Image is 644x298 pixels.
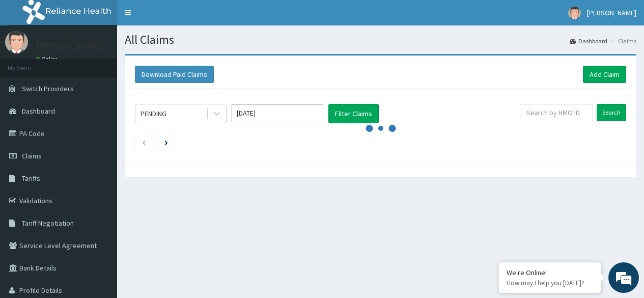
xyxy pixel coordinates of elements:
[587,8,636,17] span: [PERSON_NAME]
[22,106,55,116] span: Dashboard
[135,66,214,83] button: Download Paid Claims
[232,104,323,122] input: Select Month and Year
[36,56,60,63] a: Online
[366,113,396,144] svg: audio-loading
[22,84,74,93] span: Switch Providers
[22,151,42,160] span: Claims
[570,37,607,45] a: Dashboard
[22,174,40,183] span: Tariffs
[597,104,626,121] input: Search
[36,41,102,50] p: [PERSON_NAME]
[507,279,593,287] p: How may I help you today?
[583,66,626,83] a: Add Claim
[5,31,28,53] img: User Image
[125,33,636,46] h1: All Claims
[22,219,74,228] span: Tariff Negotiation
[520,104,593,121] input: Search by HMO ID
[507,268,593,277] div: We're Online!
[142,138,146,147] a: Previous page
[141,109,166,119] div: PENDING
[608,37,636,45] li: Claims
[568,7,581,19] img: User Image
[328,104,379,123] button: Filter Claims
[164,138,168,147] a: Next page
